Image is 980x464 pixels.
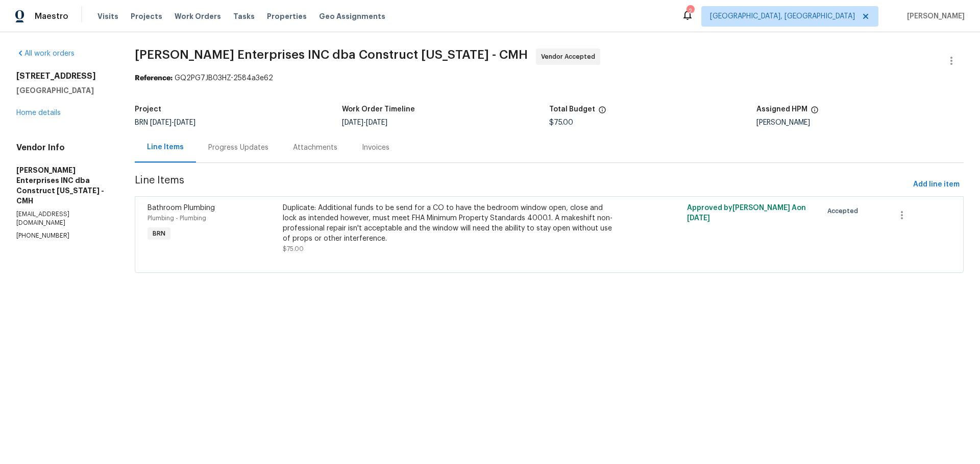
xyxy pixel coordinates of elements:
span: BRN [135,119,195,126]
span: Tasks [233,13,255,20]
p: [EMAIL_ADDRESS][DOMAIN_NAME] [16,210,110,227]
h4: Vendor Info [16,143,110,153]
span: Maestro [35,11,68,21]
span: Accepted [827,206,862,216]
span: The total cost of line items that have been proposed by Opendoor. This sum includes line items th... [598,106,606,119]
span: Line Items [135,175,909,194]
span: $75.00 [549,119,573,126]
span: Projects [131,11,162,21]
span: - [150,119,195,126]
span: Geo Assignments [319,11,385,21]
span: Bathroom Plumbing [148,204,215,212]
h2: [STREET_ADDRESS] [16,71,110,81]
h5: Assigned HPM [756,106,807,113]
div: Invoices [362,143,389,153]
div: 2 [687,6,694,16]
h5: Total Budget [549,106,595,113]
h5: [PERSON_NAME] Enterprises INC dba Construct [US_STATE] - CMH [16,165,110,206]
div: Line Items [147,142,184,152]
span: Plumbing - Plumbing [148,215,206,221]
span: Approved by [PERSON_NAME] A on [687,204,806,222]
span: [DATE] [366,119,387,126]
h5: [GEOGRAPHIC_DATA] [16,85,110,96]
span: $75.00 [283,246,304,252]
span: [DATE] [174,119,195,126]
span: Work Orders [175,11,221,21]
a: All work orders [16,50,75,57]
button: Add line item [909,175,964,194]
span: Properties [267,11,307,21]
div: Duplicate: Additional funds to be send for a CO to have the bedroom window open, close and lock a... [283,203,614,244]
span: [DATE] [342,119,363,126]
span: Vendor Accepted [541,52,599,62]
p: [PHONE_NUMBER] [16,231,110,240]
span: [PERSON_NAME] [903,11,965,21]
div: Progress Updates [208,143,268,153]
span: BRN [149,228,169,239]
div: Attachments [293,143,337,153]
div: GQ2PG7JB03HZ-2584a3e62 [135,73,964,83]
span: [PERSON_NAME] Enterprises INC dba Construct [US_STATE] - CMH [135,49,528,61]
span: Visits [97,11,118,21]
span: - [342,119,387,126]
span: [DATE] [687,215,710,222]
b: Reference: [135,75,173,82]
span: Add line item [913,178,960,191]
span: The hpm assigned to this work order. [811,106,819,119]
div: [PERSON_NAME] [756,119,964,126]
span: [DATE] [150,119,171,126]
a: Home details [16,109,61,117]
span: [GEOGRAPHIC_DATA], [GEOGRAPHIC_DATA] [710,11,855,21]
h5: Work Order Timeline [342,106,415,113]
h5: Project [135,106,161,113]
